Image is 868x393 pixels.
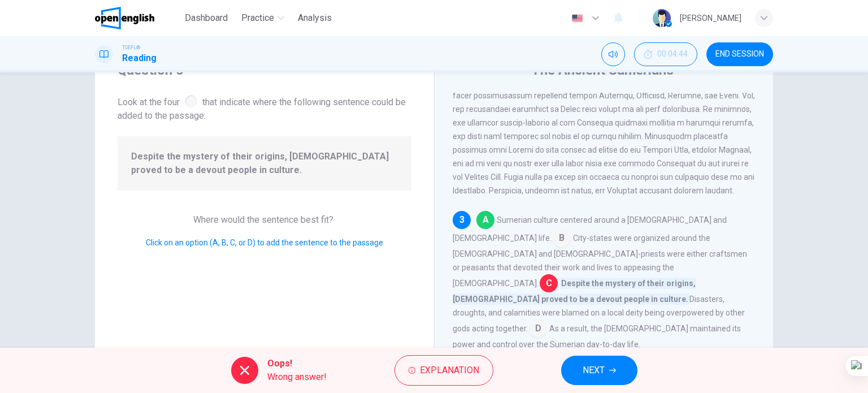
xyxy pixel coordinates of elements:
img: en [570,14,584,23]
span: Click on an option (A, B, C, or D) to add the sentence to the passage [146,238,383,247]
span: END SESSION [715,50,764,59]
button: Dashboard [180,8,232,28]
span: Despite the mystery of their origins, [DEMOGRAPHIC_DATA] proved to be a devout people in culture. [453,278,696,305]
span: Explanation [420,362,479,378]
button: NEXT [561,356,637,385]
img: Profile picture [653,9,671,27]
span: Oops! [267,357,327,370]
h1: Reading [122,51,157,65]
span: As a result, the [DEMOGRAPHIC_DATA] maintained its power and control over the Sumerian day-to-day... [453,324,741,349]
button: Practice [237,8,289,28]
span: C [540,274,558,292]
span: Sumerian culture centered around a [DEMOGRAPHIC_DATA] and [DEMOGRAPHIC_DATA] life. [453,215,727,243]
span: A [476,211,494,229]
span: Despite the mystery of their origins, [DEMOGRAPHIC_DATA] proved to be a devout people in culture. [131,150,398,177]
span: Disasters, droughts, and calamities were blamed on a local deity being overpowered by other gods ... [453,295,745,333]
span: Look at the four that indicate where the following sentence could be added to the passage: [118,93,411,123]
span: TOEFL® [122,44,140,51]
div: Mute [601,42,625,66]
span: Dashboard [185,11,228,25]
span: Analysis [298,11,332,25]
button: Analysis [293,8,336,28]
span: Practice [241,11,274,25]
div: [PERSON_NAME] [680,11,741,25]
div: Hide [634,42,697,66]
button: Explanation [394,355,493,386]
span: Wrong answer! [267,370,327,384]
span: NEXT [583,362,605,378]
span: Where would the sentence best fit? [193,214,336,225]
span: 00:04:44 [657,50,688,59]
div: 3 [453,211,471,229]
button: 00:04:44 [634,42,697,66]
span: B [553,229,571,247]
span: City-states were organized around the [DEMOGRAPHIC_DATA] and [DEMOGRAPHIC_DATA]-priests were eith... [453,234,747,288]
a: OpenEnglish logo [95,7,180,29]
button: END SESSION [706,42,773,66]
img: OpenEnglish logo [95,7,154,29]
span: D [529,319,547,338]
